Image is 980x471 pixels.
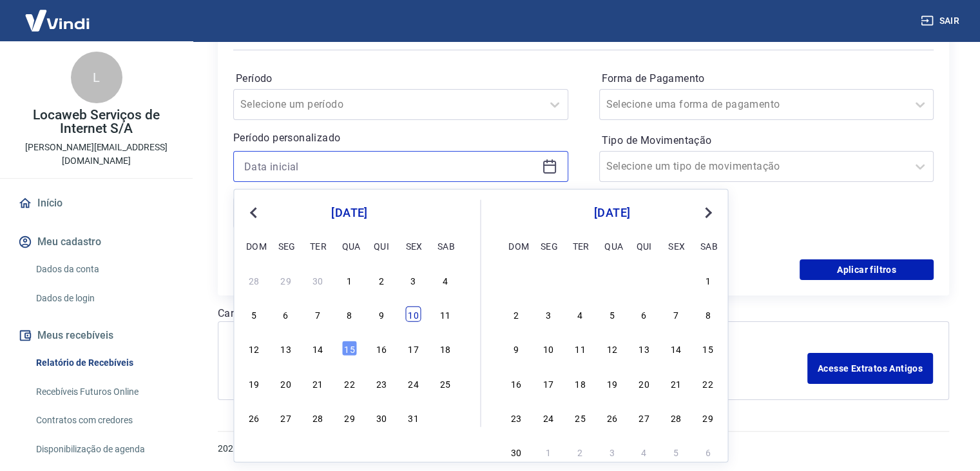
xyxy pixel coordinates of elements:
div: Choose sexta-feira, 24 de outubro de 2025 [405,375,421,390]
p: Locaweb Serviços de Internet S/A [10,108,182,135]
div: ter [310,237,325,253]
button: Sair [918,9,965,33]
p: Período personalizado [233,130,568,146]
div: Choose quarta-feira, 8 de outubro de 2025 [341,306,357,322]
div: Choose quarta-feira, 19 de novembro de 2025 [604,375,620,390]
a: Relatório de Recebíveis [31,350,177,376]
p: 2025 © [218,442,949,456]
div: Choose terça-feira, 11 de novembro de 2025 [572,341,588,356]
a: Acesse Extratos Antigos [807,353,933,384]
div: Choose quinta-feira, 6 de novembro de 2025 [637,306,652,322]
div: qui [374,237,389,253]
div: Choose segunda-feira, 3 de novembro de 2025 [541,306,556,322]
div: L [71,52,122,103]
div: Choose sexta-feira, 10 de outubro de 2025 [405,306,421,322]
div: Choose quinta-feira, 20 de novembro de 2025 [637,375,652,390]
div: month 2025-11 [507,270,718,461]
div: Choose segunda-feira, 1 de dezembro de 2025 [541,444,556,459]
div: Choose segunda-feira, 29 de setembro de 2025 [278,272,294,288]
div: Choose sexta-feira, 3 de outubro de 2025 [405,272,421,288]
div: Choose sábado, 22 de novembro de 2025 [700,375,716,390]
div: Choose domingo, 30 de novembro de 2025 [508,444,524,459]
div: Choose sexta-feira, 14 de novembro de 2025 [668,341,684,356]
div: sab [700,237,716,253]
div: Choose quarta-feira, 29 de outubro de 2025 [341,410,357,425]
div: Choose terça-feira, 4 de novembro de 2025 [572,306,588,322]
div: Choose sábado, 15 de novembro de 2025 [700,341,716,356]
div: Choose sexta-feira, 31 de outubro de 2025 [668,272,684,288]
div: Choose quarta-feira, 26 de novembro de 2025 [604,410,620,425]
div: Choose sábado, 11 de outubro de 2025 [437,306,453,322]
div: sex [405,237,421,253]
img: Vindi [15,1,99,40]
div: Choose quinta-feira, 16 de outubro de 2025 [374,341,389,356]
div: dom [246,237,262,253]
div: Choose terça-feira, 30 de setembro de 2025 [310,272,325,288]
div: Choose quinta-feira, 30 de outubro de 2025 [637,272,652,288]
div: sab [437,237,453,253]
div: Choose sexta-feira, 31 de outubro de 2025 [405,410,421,425]
button: Meu cadastro [15,228,177,256]
div: Choose domingo, 23 de novembro de 2025 [508,410,524,425]
div: ter [572,237,588,253]
div: qua [341,237,357,253]
div: Choose sexta-feira, 21 de novembro de 2025 [668,375,684,390]
div: Choose domingo, 5 de outubro de 2025 [246,306,262,322]
div: qua [604,237,620,253]
div: [DATE] [507,205,718,221]
label: Forma de Pagamento [602,71,932,86]
div: Choose quarta-feira, 22 de outubro de 2025 [341,375,357,390]
div: Choose sexta-feira, 28 de novembro de 2025 [668,410,684,425]
div: month 2025-10 [244,270,454,426]
a: Início [15,189,177,217]
div: Choose quarta-feira, 3 de dezembro de 2025 [604,444,620,459]
div: Choose domingo, 26 de outubro de 2025 [508,272,524,288]
div: Choose domingo, 9 de novembro de 2025 [508,341,524,356]
div: Choose sábado, 1 de novembro de 2025 [700,272,716,288]
div: Choose segunda-feira, 17 de novembro de 2025 [541,375,556,390]
input: Data inicial [244,157,537,176]
p: [PERSON_NAME][EMAIL_ADDRESS][DOMAIN_NAME] [10,141,182,168]
div: Choose domingo, 16 de novembro de 2025 [508,375,524,390]
div: Choose domingo, 2 de novembro de 2025 [508,306,524,322]
div: Choose sábado, 18 de outubro de 2025 [437,341,453,356]
div: Choose terça-feira, 21 de outubro de 2025 [310,375,325,390]
div: Choose segunda-feira, 13 de outubro de 2025 [278,341,294,356]
div: Choose sexta-feira, 5 de dezembro de 2025 [668,444,684,459]
div: Choose quinta-feira, 23 de outubro de 2025 [374,375,389,390]
div: Choose sexta-feira, 7 de novembro de 2025 [668,306,684,322]
button: Meus recebíveis [15,321,177,350]
div: Choose segunda-feira, 20 de outubro de 2025 [278,375,294,390]
div: seg [278,237,294,253]
div: Choose quarta-feira, 29 de outubro de 2025 [604,272,620,288]
div: Choose domingo, 26 de outubro de 2025 [246,410,262,425]
div: Choose domingo, 28 de setembro de 2025 [246,272,262,288]
div: dom [508,237,524,253]
a: Dados da conta [31,256,177,283]
div: Choose sábado, 25 de outubro de 2025 [437,375,453,390]
button: Previous Month [245,205,261,221]
a: Contratos com credores [31,407,177,434]
button: Aplicar filtros [800,259,934,280]
div: Choose quarta-feira, 15 de outubro de 2025 [341,341,357,356]
label: Período [236,71,566,86]
div: [DATE] [244,205,454,221]
label: Tipo de Movimentação [602,133,932,148]
div: Choose segunda-feira, 24 de novembro de 2025 [541,410,556,425]
div: Choose quinta-feira, 2 de outubro de 2025 [374,272,389,288]
button: Next Month [700,205,716,221]
p: Carregando... [218,306,949,321]
div: seg [541,237,556,253]
div: Choose quinta-feira, 9 de outubro de 2025 [374,306,389,322]
div: Choose terça-feira, 7 de outubro de 2025 [310,306,325,322]
div: qui [637,237,652,253]
div: Choose segunda-feira, 27 de outubro de 2025 [541,272,556,288]
div: Choose terça-feira, 14 de outubro de 2025 [310,341,325,356]
div: Choose terça-feira, 28 de outubro de 2025 [310,410,325,425]
div: sex [668,237,684,253]
div: Choose sexta-feira, 17 de outubro de 2025 [405,341,421,356]
a: Disponibilização de agenda [31,436,177,463]
div: Choose quarta-feira, 5 de novembro de 2025 [604,306,620,322]
div: Choose quinta-feira, 30 de outubro de 2025 [374,410,389,425]
div: Choose terça-feira, 2 de dezembro de 2025 [572,444,588,459]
